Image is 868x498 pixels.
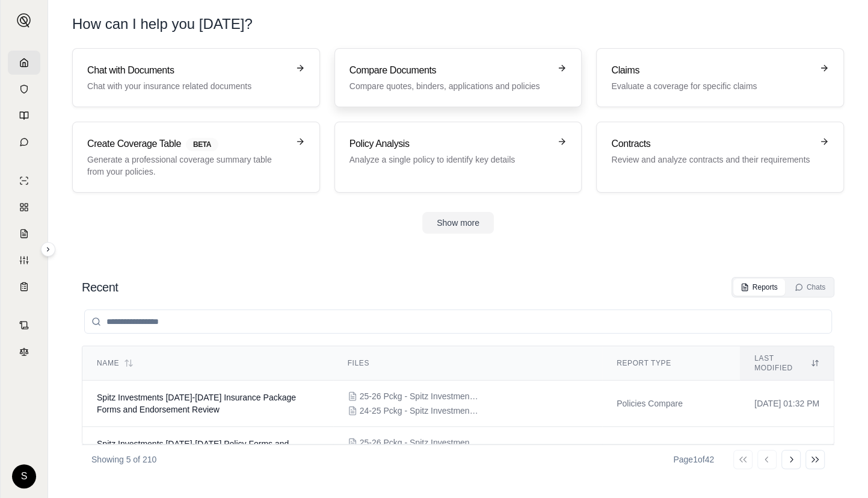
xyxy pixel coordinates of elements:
button: Expand sidebar [12,8,36,33]
img: Expand sidebar [17,13,31,28]
p: Showing 5 of 210 [91,453,156,465]
h3: Create Coverage Table [87,137,288,151]
p: Analyze a single policy to identify key details [349,154,550,166]
span: Spitz Investments 2025-2026 Insurance Package Forms and Endorsement Review [97,393,296,414]
span: 25-26 Pckg - Spitz Investments.pdf [360,390,480,402]
button: Chats [787,279,833,296]
td: Policies Compare [602,427,740,473]
a: Compare DocumentsCompare quotes, binders, applications and policies [334,48,582,107]
a: Prompt Library [8,104,40,128]
span: BETA [186,138,218,151]
p: Review and analyze contracts and their requirements [611,154,812,166]
a: Custom Report [8,248,40,272]
div: Last modified [754,353,819,373]
a: Create Coverage TableBETAGenerate a professional coverage summary table from your policies. [72,122,320,193]
h3: Contracts [611,137,812,151]
a: Coverage Table [8,275,40,299]
h2: Recent [82,279,118,296]
h3: Compare Documents [349,63,550,78]
h3: Policy Analysis [349,137,550,151]
a: Chat with DocumentsChat with your insurance related documents [72,48,320,107]
button: Reports [733,279,785,296]
p: Evaluate a coverage for specific claims [611,80,812,92]
td: [DATE] 11:49 AM [740,427,834,473]
button: Expand sidebar [41,242,55,257]
span: 25-26 Pckg - Spitz Investments.pdf [360,437,480,449]
div: S [12,464,36,488]
a: ContractsReview and analyze contracts and their requirements [596,122,844,193]
p: Generate a professional coverage summary table from your policies. [87,154,288,178]
p: Chat with your insurance related documents [87,80,288,92]
a: ClaimsEvaluate a coverage for specific claims [596,48,844,107]
a: Chat [8,130,40,154]
td: [DATE] 01:32 PM [740,381,834,427]
div: Page 1 of 42 [673,453,714,465]
div: Name [97,358,319,368]
a: Contract Analysis [8,313,40,337]
th: Report Type [602,346,740,381]
div: Chats [795,282,825,292]
div: Reports [740,282,778,292]
a: Home [8,51,40,75]
a: Legal Search Engine [8,340,40,364]
a: Claim Coverage [8,222,40,246]
p: Compare quotes, binders, applications and policies [349,80,550,92]
a: Single Policy [8,169,40,193]
a: Policy Comparisons [8,195,40,219]
h1: How can I help you [DATE]? [72,14,844,34]
span: 24-25 Pckg - Spitz Investments.pdf [360,405,480,417]
a: Documents Vault [8,77,40,101]
span: Spitz Investments 2025-2026 Policy Forms and Endorsement Analysis [97,439,289,461]
h3: Chat with Documents [87,63,288,78]
a: Policy AnalysisAnalyze a single policy to identify key details [334,122,582,193]
h3: Claims [611,63,812,78]
button: Show more [422,212,494,234]
td: Policies Compare [602,381,740,427]
th: Files [333,346,602,381]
